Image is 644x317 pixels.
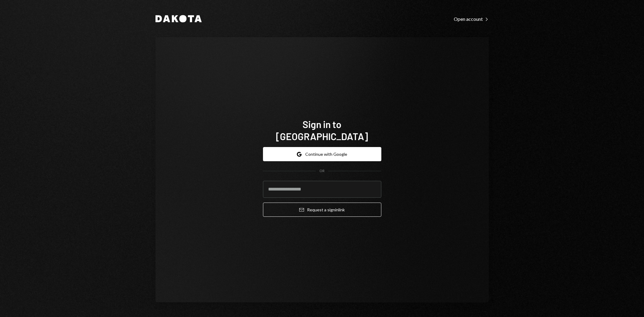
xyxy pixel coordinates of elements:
button: Continue with Google [263,147,381,161]
a: Open account [454,15,489,22]
button: Request a signinlink [263,203,381,217]
h1: Sign in to [GEOGRAPHIC_DATA] [263,118,381,142]
div: Open account [454,16,489,22]
div: OR [319,168,325,174]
